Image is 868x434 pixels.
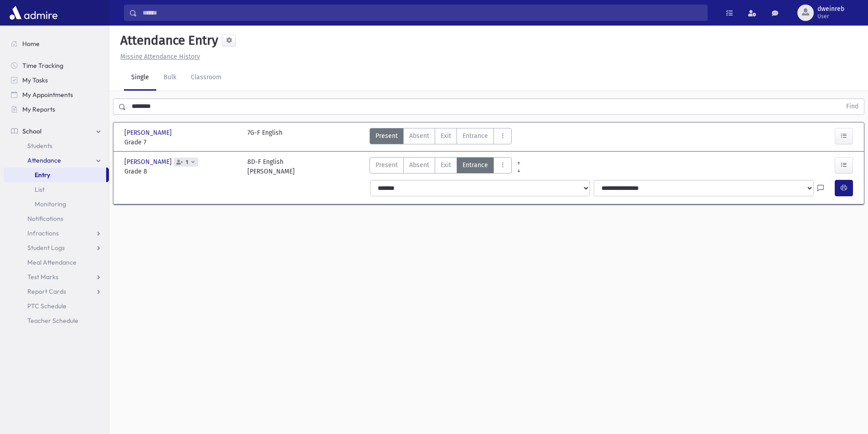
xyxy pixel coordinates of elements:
span: Exit [441,131,451,141]
span: Grade 8 [124,167,238,176]
a: My Reports [4,102,109,117]
span: Entrance [462,131,488,141]
span: Entrance [462,160,488,170]
span: Notifications [27,214,63,223]
span: Student Logs [27,244,65,252]
a: Notifications [4,211,109,226]
span: Time Tracking [22,61,63,70]
span: My Appointments [22,91,73,99]
span: List [35,185,45,194]
button: Find [841,99,864,114]
span: [PERSON_NAME] [124,157,174,167]
div: AttTypes [370,157,512,176]
a: Test Marks [4,270,109,284]
span: My Tasks [22,76,48,84]
span: Absent [409,160,429,170]
span: Report Cards [27,287,66,296]
span: [PERSON_NAME] [124,128,174,138]
div: 7G-F English [247,128,282,147]
u: Missing Attendance History [120,53,200,61]
span: Monitoring [35,200,66,208]
span: Teacher Schedule [27,317,78,325]
span: dweinreb [817,5,844,13]
div: 8D-F English [PERSON_NAME] [247,157,295,176]
a: My Tasks [4,73,109,87]
img: AdmirePro [7,4,60,22]
a: Missing Attendance History [117,53,200,61]
a: My Appointments [4,87,109,102]
input: Search [137,5,707,21]
span: Exit [441,160,451,170]
a: Teacher Schedule [4,313,109,328]
span: Attendance [27,156,61,164]
span: Present [375,131,398,141]
span: My Reports [22,105,55,113]
a: Meal Attendance [4,255,109,270]
a: Student Logs [4,240,109,255]
span: Meal Attendance [27,258,77,266]
span: User [817,13,844,20]
div: AttTypes [370,128,512,147]
span: 1 [184,159,190,165]
a: List [4,182,109,197]
span: Entry [35,171,50,179]
a: Students [4,138,109,153]
a: Infractions [4,226,109,240]
span: Students [27,142,52,150]
span: Test Marks [27,273,58,281]
span: Home [22,40,40,48]
span: PTC Schedule [27,302,67,310]
a: Home [4,36,109,51]
a: Classroom [184,65,229,91]
h5: Attendance Entry [117,33,218,48]
span: School [22,127,41,135]
a: PTC Schedule [4,299,109,313]
a: Attendance [4,153,109,168]
a: Monitoring [4,197,109,211]
a: School [4,124,109,138]
a: Entry [4,168,106,182]
a: Report Cards [4,284,109,299]
span: Absent [409,131,429,141]
a: Time Tracking [4,58,109,73]
a: Single [124,65,156,91]
span: Present [375,160,398,170]
span: Infractions [27,229,59,237]
span: Grade 7 [124,138,238,147]
a: Bulk [156,65,184,91]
